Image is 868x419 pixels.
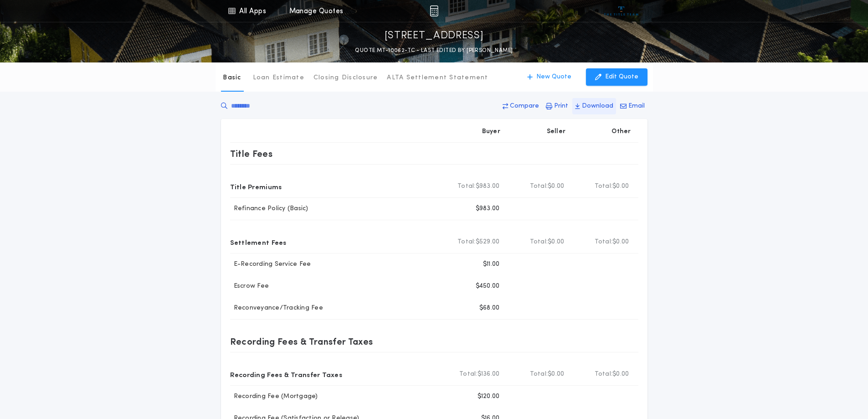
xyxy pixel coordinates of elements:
[572,98,616,114] button: Download
[612,182,629,191] span: $0.00
[479,304,500,313] p: $68.00
[430,5,438,16] img: img
[595,238,613,247] b: Total:
[230,179,282,194] p: Title Premiums
[230,146,273,161] p: Title Fees
[548,182,564,191] span: $0.00
[612,370,629,379] span: $0.00
[604,6,638,16] img: vs-icon
[478,370,500,379] span: $136.00
[385,29,484,43] p: [STREET_ADDRESS]
[530,182,548,191] b: Total:
[230,260,311,269] p: E-Recording Service Fee
[595,182,613,191] b: Total:
[476,282,500,291] p: $450.00
[476,204,500,213] p: $983.00
[554,102,568,111] p: Print
[628,102,645,111] p: Email
[457,182,476,191] b: Total:
[230,204,308,213] p: Refinance Policy (Basic)
[230,392,318,401] p: Recording Fee (Mortgage)
[476,238,500,247] span: $529.00
[230,304,323,313] p: Reconveyance/Tracking Fee
[617,98,647,114] button: Email
[595,370,613,379] b: Total:
[457,238,476,247] b: Total:
[483,260,500,269] p: $11.00
[518,68,580,86] button: New Quote
[253,73,304,83] p: Loan Estimate
[510,102,539,111] p: Compare
[611,127,631,136] p: Other
[500,98,542,114] button: Compare
[230,367,343,382] p: Recording Fees & Transfer Taxes
[543,98,571,114] button: Print
[548,238,564,247] span: $0.00
[582,102,613,111] p: Download
[530,238,548,247] b: Total:
[586,68,647,86] button: Edit Quote
[223,73,241,83] p: Basic
[459,370,478,379] b: Total:
[547,127,566,136] p: Seller
[230,334,373,349] p: Recording Fees & Transfer Taxes
[313,73,378,83] p: Closing Disclosure
[478,392,500,401] p: $120.00
[612,238,629,247] span: $0.00
[536,72,571,82] p: New Quote
[476,182,500,191] span: $983.00
[548,370,564,379] span: $0.00
[355,46,513,55] p: QUOTE MT-10062-TC - LAST EDITED BY [PERSON_NAME]
[387,73,488,83] p: ALTA Settlement Statement
[530,370,548,379] b: Total:
[230,235,287,249] p: Settlement Fees
[482,127,500,136] p: Buyer
[605,72,638,82] p: Edit Quote
[230,282,269,291] p: Escrow Fee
